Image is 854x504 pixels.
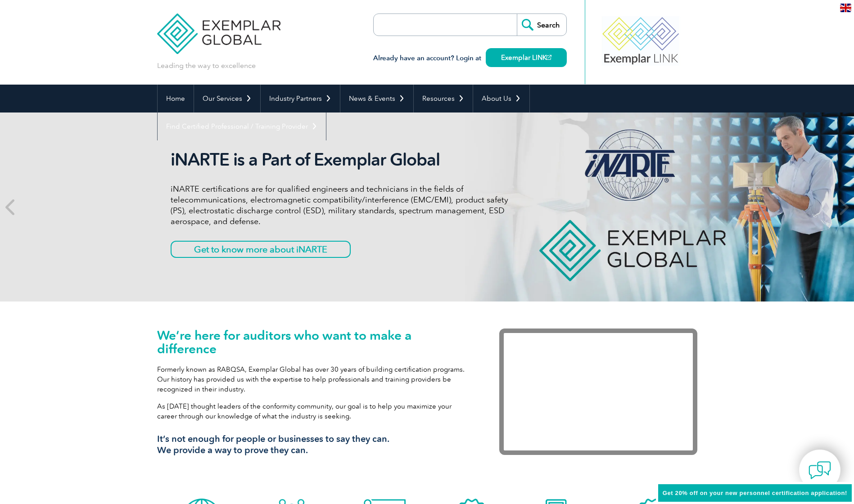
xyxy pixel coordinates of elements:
[157,328,472,355] h1: We’re here for auditors who want to make a difference
[809,459,831,481] img: contact-chat.png
[157,433,472,456] h3: It’s not enough for people or businesses to say they can. We provide a way to prove they can.
[261,85,340,112] a: Industry Partners
[171,149,508,170] h2: iNARTE is a Part of Exemplar Global
[158,112,326,140] a: Find Certified Professional / Training Provider
[547,55,551,60] img: open_square.png
[157,401,472,421] p: As [DATE] thought leaders of the conformity community, our goal is to help you maximize your care...
[373,53,567,64] h3: Already have an account? Login at
[486,48,567,67] a: Exemplar LINK
[663,490,847,496] span: Get 20% off on your new personnel certification application!
[171,241,351,258] a: Get to know more about iNARTE
[499,328,697,455] iframe: Exemplar Global: Working together to make a difference
[517,14,566,36] input: Search
[840,4,851,12] img: en
[414,85,473,112] a: Resources
[194,85,260,112] a: Our Services
[340,85,413,112] a: News & Events
[158,85,194,112] a: Home
[171,184,508,227] p: iNARTE certifications are for qualified engineers and technicians in the fields of telecommunicat...
[157,61,256,71] p: Leading the way to excellence
[473,85,529,112] a: About Us
[157,364,472,394] p: Formerly known as RABQSA, Exemplar Global has over 30 years of building certification programs. O...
